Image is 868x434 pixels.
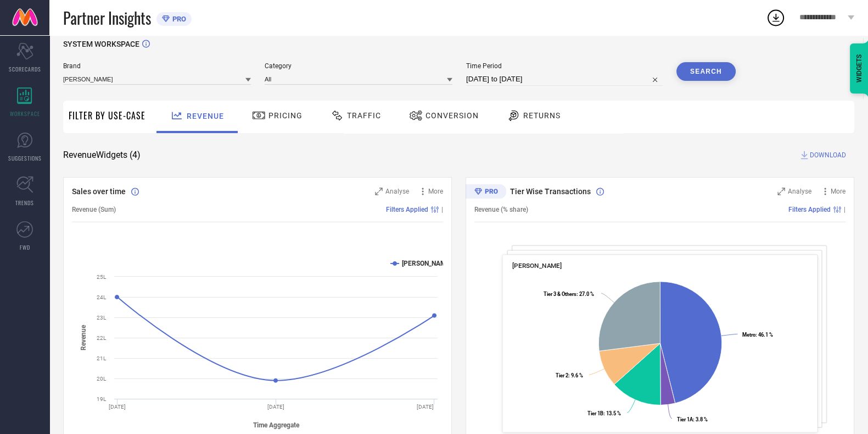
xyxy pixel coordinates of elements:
text: 24L [97,294,107,300]
span: PRO [170,15,186,23]
text: : 3.8 % [677,416,708,422]
text: : 46.1 % [742,332,773,338]
span: Analyse [788,188,811,195]
svg: Zoom [777,188,785,195]
span: Revenue [187,112,224,120]
text: : 13.5 % [587,410,620,416]
text: [DATE] [267,404,284,410]
tspan: Tier 3 & Others [544,291,576,297]
span: More [831,188,845,195]
span: | [441,206,443,213]
span: Revenue (Sum) [72,206,116,213]
text: : 27.0 % [544,291,594,297]
span: Revenue (% share) [474,206,528,213]
tspan: Tier 2 [556,372,568,378]
tspan: Time Aggregate [253,421,300,428]
span: Analyse [385,188,409,195]
span: Filters Applied [788,206,831,213]
div: Premium [466,184,506,201]
div: Open download list [766,8,786,28]
span: Filter By Use-Case [69,109,145,122]
tspan: Metro [742,332,755,338]
span: Conversion [425,111,479,120]
text: [DATE] [417,404,434,410]
button: Search [676,62,736,81]
span: TRENDS [15,199,34,207]
span: SUGGESTIONS [8,154,42,162]
span: DOWNLOAD [810,150,846,161]
span: Sales over time [72,187,126,196]
span: Filters Applied [386,206,428,213]
text: 21L [97,355,107,361]
span: Pricing [268,111,303,120]
span: Returns [523,111,561,120]
span: FWD [20,243,30,251]
span: Revenue Widgets ( 4 ) [63,150,141,161]
span: Tier Wise Transactions [510,187,591,196]
input: Select time period [466,73,663,86]
svg: Zoom [375,188,383,195]
span: Traffic [347,111,381,120]
span: More [428,188,443,195]
text: 20L [97,376,107,382]
span: SYSTEM WORKSPACE [63,40,139,48]
text: [DATE] [109,404,126,410]
text: 19L [97,396,107,402]
span: [PERSON_NAME] [512,262,562,270]
span: Category [265,62,452,70]
text: 22L [97,335,107,341]
tspan: Tier 1B [587,410,603,416]
span: Partner Insights [63,7,151,29]
text: 25L [97,274,107,280]
span: WORKSPACE [10,109,40,118]
span: SCORECARDS [9,65,41,73]
span: Brand [63,62,251,70]
text: : 9.6 % [556,372,583,378]
span: Time Period [466,62,663,70]
text: [PERSON_NAME] [402,260,452,267]
tspan: Revenue [80,325,87,350]
span: | [844,206,845,213]
tspan: Tier 1A [677,416,693,422]
text: 23L [97,315,107,321]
